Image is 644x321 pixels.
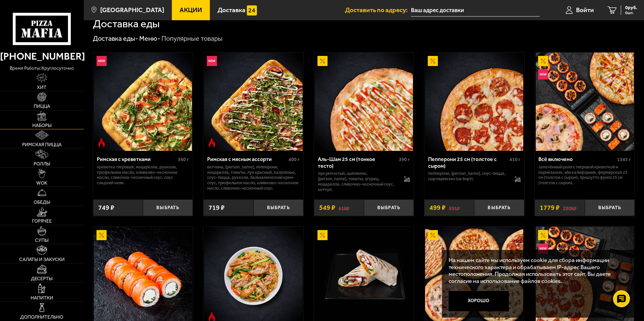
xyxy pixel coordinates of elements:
[93,34,138,42] a: Доставка еды-
[509,157,521,162] span: 410 г
[20,315,63,320] span: Дополнительно
[207,138,217,148] img: Острое блюдо
[425,53,523,151] img: Пепперони 25 см (толстое с сыром)
[315,53,413,151] img: Аль-Шам 25 см (тонкое тесто)
[207,156,287,162] div: Римская с мясным ассорти
[317,230,328,240] img: Акционный
[339,204,349,211] s: 618 ₽
[449,291,509,311] button: Хорошо
[98,204,114,211] span: 749 ₽
[314,53,414,151] a: АкционныйАль-Шам 25 см (тонкое тесто)
[428,56,438,66] img: Акционный
[247,5,257,15] img: 15daf4d41897b9f0e9f617042186c801.svg
[204,53,302,151] img: Римская с мясным ассорти
[428,156,508,169] div: Пепперони 25 см (толстое с сыром)
[19,257,65,262] span: Салаты и закуски
[97,138,107,148] img: Острое блюдо
[449,257,624,285] p: На нашем сайте мы используем cookie для сбора информации технического характера и обрабатываем IP...
[364,199,414,216] button: Выбрать
[625,5,637,10] span: 0 руб.
[218,7,245,13] span: Доставка
[203,53,303,151] a: НовинкаОстрое блюдоРимская с мясным ассорти
[411,4,540,17] input: Ваш адрес доставки
[576,7,594,13] span: Войти
[449,204,460,211] s: 591 ₽
[93,53,193,151] a: НовинкаОстрое блюдоРимская с креветками
[429,204,446,211] span: 499 ₽
[100,7,164,13] span: [GEOGRAPHIC_DATA]
[254,199,303,216] button: Выбрать
[37,85,46,90] span: Хит
[36,181,47,186] span: WOK
[538,69,548,79] img: Новинка
[94,53,192,151] img: Римская с креветками
[97,164,189,186] p: креветка тигровая, моцарелла, руккола, трюфельное масло, оливково-чесночное масло, сливочно-чесно...
[139,34,160,42] a: Меню-
[538,244,548,254] img: Новинка
[538,230,548,240] img: Акционный
[289,157,300,162] span: 400 г
[180,7,202,13] span: Акции
[399,157,410,162] span: 390 г
[34,200,50,205] span: Обеды
[428,230,438,240] img: Акционный
[31,296,53,300] span: Напитки
[474,199,524,216] button: Выбрать
[34,104,50,109] span: Пицца
[97,230,107,240] img: Акционный
[428,171,508,182] p: пепперони, [PERSON_NAME], соус-пицца, сыр пармезан (на борт).
[35,238,48,243] span: Супы
[625,11,637,15] span: 0 шт.
[178,157,189,162] span: 360 г
[585,199,635,216] button: Выбрать
[535,53,635,151] a: АкционныйНовинкаВсё включено
[540,204,560,211] span: 1779 ₽
[161,34,223,43] div: Популярные товары
[31,277,52,281] span: Десерты
[538,164,631,186] p: Запечённый ролл с тигровой креветкой и пармезаном, Эби Калифорния, Фермерская 25 см (толстое с сы...
[209,204,225,211] span: 719 ₽
[317,56,328,66] img: Акционный
[32,123,51,128] span: Наборы
[97,156,177,162] div: Римская с креветками
[538,156,615,162] div: Всё включено
[345,7,411,13] span: Доставить по адресу:
[22,142,62,147] span: Римская пицца
[424,53,524,151] a: АкционныйПепперони 25 см (толстое с сыром)
[536,53,634,151] img: Всё включено
[318,171,397,192] p: лук репчатый, цыпленок, [PERSON_NAME], томаты, огурец, моцарелла, сливочно-чесночный соус, кетчуп.
[538,56,548,66] img: Акционный
[318,156,397,169] div: Аль-Шам 25 см (тонкое тесто)
[207,164,300,191] p: ветчина, [PERSON_NAME], пепперони, моцарелла, томаты, лук красный, халапеньо, соус-пицца, руккола...
[32,219,52,224] span: Горячее
[97,56,107,66] img: Новинка
[143,199,193,216] button: Выбрать
[207,56,217,66] img: Новинка
[34,162,50,166] span: Роллы
[319,204,335,211] span: 549 ₽
[617,157,631,162] span: 1345 г
[563,204,576,211] s: 2306 ₽
[93,19,160,29] h1: Доставка еды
